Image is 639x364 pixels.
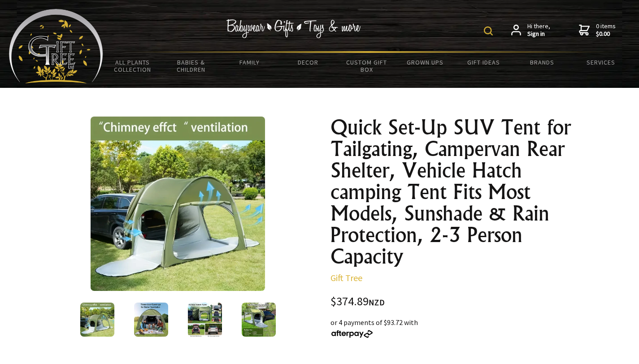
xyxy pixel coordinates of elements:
img: Quick Set-Up SUV Tent for Tailgating, Campervan Rear Shelter, Vehicle Hatch camping Tent Fits Mos... [188,303,222,337]
img: product search [484,26,493,35]
a: Family [220,53,279,72]
strong: Sign in [527,30,550,38]
img: Babyware - Gifts - Toys and more... [9,9,103,83]
div: $374.89 [330,296,592,308]
a: Services [572,53,630,72]
img: Quick Set-Up SUV Tent for Tailgating, Campervan Rear Shelter, Vehicle Hatch camping Tent Fits Mos... [80,303,114,337]
img: Quick Set-Up SUV Tent for Tailgating, Campervan Rear Shelter, Vehicle Hatch camping Tent Fits Mos... [91,117,265,291]
span: 0 items [596,22,616,38]
a: 0 items$0.00 [579,22,616,38]
span: NZD [369,297,385,308]
a: Babies & Children [162,53,221,79]
img: Quick Set-Up SUV Tent for Tailgating, Campervan Rear Shelter, Vehicle Hatch camping Tent Fits Mos... [134,303,168,337]
img: Quick Set-Up SUV Tent for Tailgating, Campervan Rear Shelter, Vehicle Hatch camping Tent Fits Mos... [242,303,276,337]
a: Hi there,Sign in [511,22,550,38]
img: Babywear - Gifts - Toys & more [226,19,361,38]
a: Grown Ups [396,53,455,72]
strong: $0.00 [596,30,616,38]
h1: Quick Set-Up SUV Tent for Tailgating, Campervan Rear Shelter, Vehicle Hatch camping Tent Fits Mos... [330,117,592,267]
a: Gift Tree [330,272,362,283]
a: Gift Ideas [454,53,513,72]
span: Hi there, [527,22,550,38]
img: Afterpay [330,330,374,338]
a: All Plants Collection [103,53,162,79]
a: Brands [513,53,572,72]
a: Decor [279,53,338,72]
div: or 4 payments of $93.72 with [330,317,592,338]
a: Custom Gift Box [337,53,396,79]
